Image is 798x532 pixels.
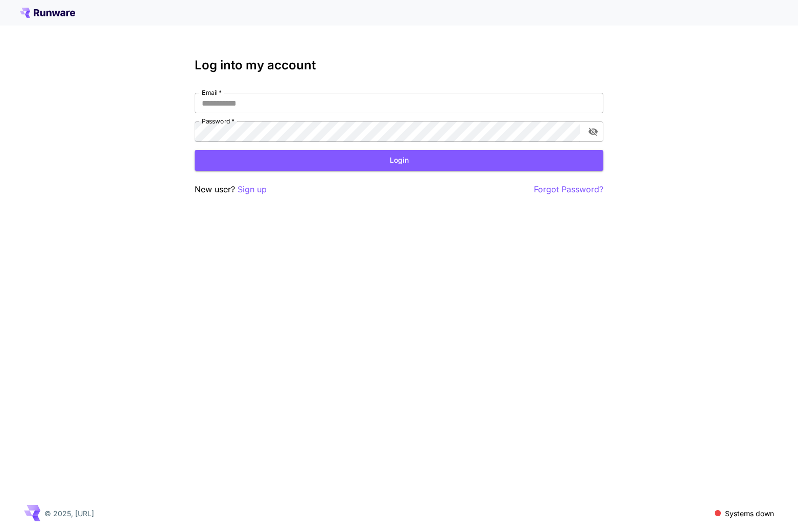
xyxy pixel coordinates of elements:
button: toggle password visibility [584,122,602,141]
h3: Log into my account [195,58,603,72]
button: Forgot Password? [534,183,603,196]
button: Sign up [238,183,267,196]
label: Password [202,117,234,125]
p: New user? [195,183,267,196]
button: Login [195,150,603,171]
label: Email [202,88,222,97]
p: © 2025, [URL] [44,508,94,519]
p: Systems down [725,508,774,519]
